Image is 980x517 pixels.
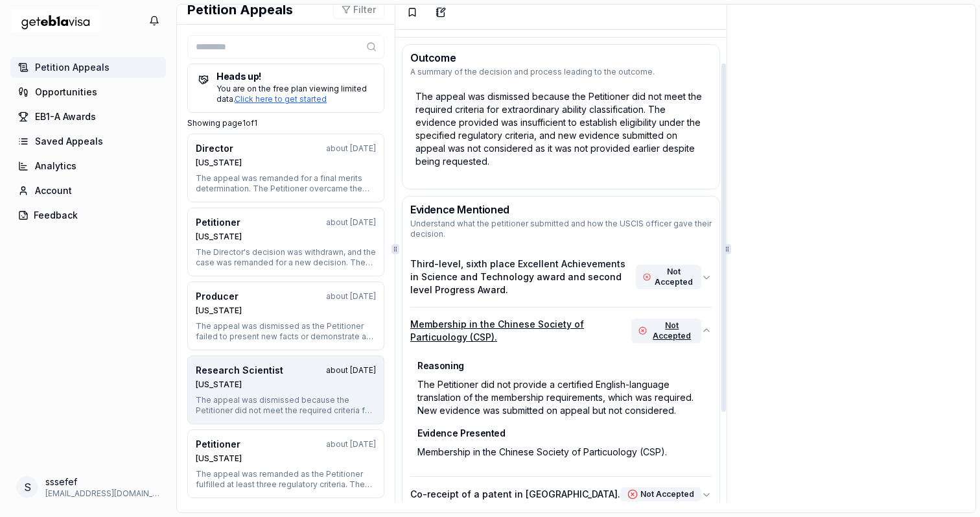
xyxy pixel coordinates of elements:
div: Petitioner [196,216,240,229]
div: Not Accepted [636,265,701,289]
a: Saved Appeals [10,131,166,152]
div: The appeal was dismissed because the Petitioner did not meet the required criteria for extraordin... [196,395,376,416]
a: Opportunities [10,82,166,102]
a: Account [10,180,166,201]
p: Understand what the petitioner submitted and how the USCIS officer gave their decision. [410,219,712,239]
button: Third-level, sixth place Excellent Achievements in Science and Technology award and second level ... [410,247,712,307]
div: Research Scientist [196,364,283,377]
div: Membership in the Chinese Society of Particuology (CSP). [414,442,708,463]
p: Membership in the Chinese Society of Particuology (CSP). [410,318,631,344]
div: The Petitioner did not provide a certified English-language translation of the membership require... [414,374,708,421]
span: [EMAIL_ADDRESS][DOMAIN_NAME] [45,488,161,499]
p: Third-level, sixth place Excellent Achievements in Science and Technology award and second level ... [410,258,636,296]
div: [US_STATE] [196,453,376,464]
button: Filter [333,1,384,19]
button: Petitionerabout [DATE][US_STATE]The Director's decision was withdrawn, and the case was remanded ... [187,208,384,276]
div: [US_STATE] [196,158,376,168]
div: about [DATE] [326,365,376,376]
div: [US_STATE] [196,306,376,316]
div: [US_STATE] [196,379,376,390]
p: Co-receipt of a patent in [GEOGRAPHIC_DATA]. [410,488,620,501]
div: The appeal was dismissed because the Petitioner did not meet the required criteria for extraordin... [410,85,712,173]
div: [US_STATE] [196,232,376,242]
span: Saved Appeals [35,135,103,148]
button: Research Scientistabout [DATE][US_STATE]The appeal was dismissed because the Petitioner did not m... [187,355,384,424]
span: s [24,479,31,495]
button: Feedback [10,205,166,226]
p: A summary of the decision and process leading to the outcome. [410,67,712,77]
button: Directorabout [DATE][US_STATE]The appeal was remanded for a final merits determination. The Petit... [187,134,384,202]
div: about [DATE] [326,143,376,154]
div: Petitioner [196,438,240,451]
div: about [DATE] [326,291,376,302]
span: sssefef [45,475,161,488]
span: Account [35,184,72,197]
h3: Outcome [410,53,712,63]
span: Opportunities [35,86,97,99]
a: Home Page [10,5,101,38]
div: The Director's decision was withdrawn, and the case was remanded for a new decision. The Petition... [196,247,376,268]
div: Director [196,142,233,155]
div: Not Accepted [620,487,701,501]
p: Showing page 1 of 1 [187,118,384,128]
button: Co-receipt of a patent in [GEOGRAPHIC_DATA].Not Accepted [410,477,712,512]
button: Producerabout [DATE][US_STATE]The appeal was dismissed as the Petitioner failed to present new fa... [187,282,384,350]
div: You are on the free plan viewing limited data. [198,84,373,104]
button: Petitionerabout [DATE][US_STATE]The appeal was remanded as the Petitioner fulfilled at least thre... [187,429,384,498]
h5: Heads up! [198,72,373,81]
div: The appeal was dismissed as the Petitioner failed to present new facts or demonstrate any legal o... [196,321,376,342]
a: Analytics [10,156,166,176]
div: Producer [196,290,239,303]
div: about [DATE] [326,439,376,450]
button: Membership in the Chinese Society of Particuology (CSP).Not Accepted [410,307,712,354]
h3: Reasoning [417,361,705,370]
span: Petition Appeals [35,61,110,74]
div: Membership in the Chinese Society of Particuology (CSP).Not Accepted [410,354,712,476]
span: EB1-A Awards [35,110,96,123]
h1: Petition Appeals [187,1,293,19]
h3: Evidence Presented [417,429,705,438]
div: Not Accepted [631,319,701,343]
div: about [DATE] [326,217,376,228]
a: Heads up! You are on the free plan viewing limited data.Click here to get started [187,64,384,113]
a: EB1-A Awards [10,106,166,127]
h3: Evidence Mentioned [410,204,712,215]
img: geteb1avisa logo [10,5,101,38]
button: Open your profile menu [10,470,166,504]
div: The appeal was remanded for a final merits determination. The Petitioner overcame the initial den... [196,173,376,194]
span: Analytics [35,160,76,173]
a: Petition Appeals [10,57,166,78]
a: Click here to get started [235,94,327,104]
div: The appeal was remanded as the Petitioner fulfilled at least three regulatory criteria. The Direc... [196,469,376,490]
